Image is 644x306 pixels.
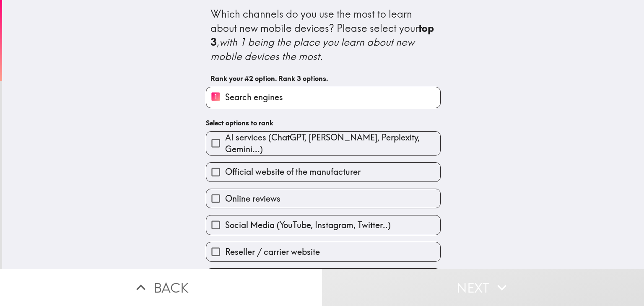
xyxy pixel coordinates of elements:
[206,118,441,127] h6: Select options to rank
[206,87,440,108] button: 1Search engines
[225,132,440,155] span: AI services (ChatGPT, [PERSON_NAME], Perplexity, Gemini...)
[206,163,440,182] button: Official website of the manufacturer
[206,215,440,234] button: Social Media (YouTube, Instagram, Twitter..)
[210,7,436,63] div: Which channels do you use the most to learn about new mobile devices? Please select your ,
[225,246,320,258] span: Reseller / carrier website
[210,74,436,83] h6: Rank your #2 option. Rank 3 options.
[225,166,361,178] span: Official website of the manufacturer
[206,189,440,208] button: Online reviews
[322,269,644,306] button: Next
[210,36,417,62] i: with 1 being the place you learn about new mobile devices the most.
[225,219,391,231] span: Social Media (YouTube, Instagram, Twitter..)
[206,242,440,261] button: Reseller / carrier website
[225,193,280,205] span: Online reviews
[225,91,283,103] span: Search engines
[206,132,440,155] button: AI services (ChatGPT, [PERSON_NAME], Perplexity, Gemini...)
